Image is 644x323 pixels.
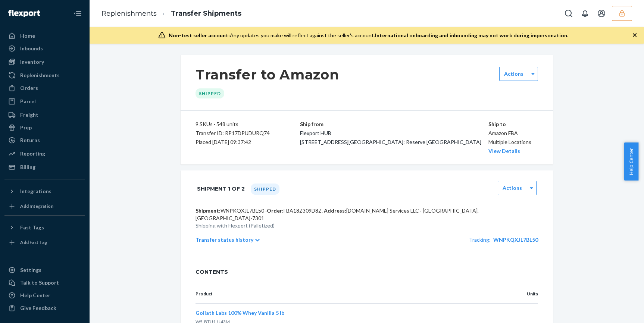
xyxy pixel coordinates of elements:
[20,188,51,195] div: Integrations
[20,58,44,66] div: Inventory
[4,43,85,54] a: Inbounds
[169,32,568,39] div: Any updates you make will reflect against the seller's account.
[4,222,85,233] button: Fast Tags
[20,72,60,79] div: Replenishments
[20,266,41,274] div: Settings
[196,309,284,317] button: Goliath Labs 100% Whey Vanilla 5 lb
[196,291,495,297] p: Product
[96,3,247,25] ol: breadcrumbs
[20,292,50,299] div: Help Center
[504,70,523,78] label: Actions
[20,304,56,312] div: Give Feedback
[4,185,85,197] button: Integrations
[488,148,520,154] a: View Details
[4,302,85,314] button: Give Feedback
[196,268,538,276] span: CONTENTS
[169,32,230,38] span: Non-test seller account:
[20,32,35,40] div: Home
[4,161,85,173] a: Billing
[20,203,53,209] div: Add Integration
[20,150,45,157] div: Reporting
[300,120,488,129] p: Ship from
[196,207,538,222] p: WNPKQXJL7BL50 · [DOMAIN_NAME] Services LLC · [GEOGRAPHIC_DATA], [GEOGRAPHIC_DATA]-7301
[507,291,538,297] p: Units
[196,88,224,98] div: Shipped
[20,224,44,231] div: Fast Tags
[171,9,241,18] a: Transfer Shipments
[197,181,245,197] h1: Shipment 1 of 2
[488,120,538,156] div: Amazon FBA Multiple Locations
[101,9,157,18] a: Replenishments
[594,6,609,21] button: Open account menu
[20,279,59,286] div: Talk to Support
[4,56,85,68] a: Inventory
[20,111,38,119] div: Freight
[578,6,593,21] button: Open notifications
[375,32,568,38] span: International onboarding and inbounding may not work during impersonation.
[4,236,85,248] a: Add Fast Tag
[196,310,284,316] span: Goliath Labs 100% Whey Vanilla 5 lb
[4,109,85,121] a: Freight
[324,207,346,214] span: Address:
[4,82,85,94] a: Orders
[196,138,270,147] div: Placed [DATE] 09:37:42
[196,120,270,129] div: 9 SKUs · 548 units
[284,207,323,214] span: FBA18Z309D8Z .
[4,264,85,276] a: Settings
[4,277,85,289] a: Talk to Support
[196,222,538,229] p: Shipping with Flexport (Palletized)
[624,142,638,181] button: Help Center
[196,129,270,138] div: Transfer ID: RP17DPUDURQ74
[4,134,85,146] a: Returns
[469,236,491,243] span: Tracking:
[20,98,36,105] div: Parcel
[267,207,323,214] span: Order:
[196,236,253,244] p: Transfer status history
[561,6,576,21] button: Open Search Box
[4,148,85,160] a: Reporting
[20,137,40,144] div: Returns
[70,6,85,21] button: Close Navigation
[4,30,85,42] a: Home
[4,122,85,134] a: Prep
[503,184,522,192] label: Actions
[8,10,40,17] img: Flexport logo
[196,67,339,82] h1: Transfer to Amazon
[4,95,85,107] a: Parcel
[20,84,38,92] div: Orders
[251,184,279,195] div: Shipped
[493,236,538,243] a: WNPKQXJL7BL50
[488,120,538,129] p: Ship to
[4,200,85,212] a: Add Integration
[20,239,47,245] div: Add Fast Tag
[20,163,35,171] div: Billing
[300,130,481,145] span: Flexport HUB [STREET_ADDRESS][GEOGRAPHIC_DATA]: Reserve [GEOGRAPHIC_DATA]
[20,45,43,52] div: Inbounds
[4,69,85,81] a: Replenishments
[196,207,221,214] span: Shipment:
[4,289,85,301] a: Help Center
[20,124,32,131] div: Prep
